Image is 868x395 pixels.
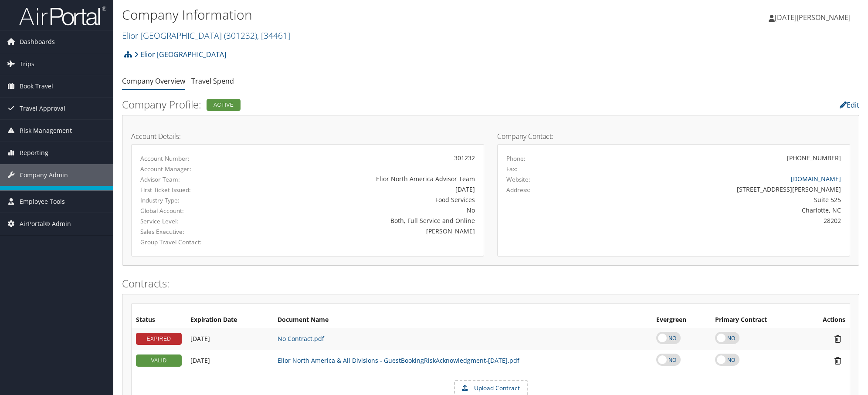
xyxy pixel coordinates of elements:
th: Expiration Date [186,312,273,328]
label: Industry Type: [140,196,243,205]
label: Advisor Team: [140,175,243,184]
a: Company Overview [122,76,185,86]
label: Fax: [506,165,518,173]
h2: Company Profile: [122,97,609,112]
img: airportal-logo.png [19,6,106,26]
div: Suite 525 [593,195,841,204]
a: Edit [840,100,859,110]
div: 301232 [256,153,475,162]
div: VALID [136,354,182,367]
div: Add/Edit Date [190,335,269,343]
a: Elior [GEOGRAPHIC_DATA] [122,30,290,41]
i: Remove Contract [830,334,845,344]
label: Account Number: [140,154,243,163]
div: [PHONE_NUMBER] [787,153,841,162]
a: Travel Spend [191,76,234,86]
label: Service Level: [140,217,243,226]
div: 28202 [593,216,841,225]
div: No [256,206,475,215]
span: Trips [20,53,34,75]
span: [DATE] [190,334,210,343]
h4: Company Contact: [497,133,850,140]
span: , [ 34461 ] [257,30,290,41]
span: Travel Approval [20,98,65,119]
label: Group Travel Contact: [140,238,243,246]
span: AirPortal® Admin [20,213,71,235]
th: Actions [802,312,850,328]
div: [DATE] [256,185,475,194]
span: Company Admin [20,164,68,186]
a: No Contract.pdf [278,334,324,343]
div: Elior North America Advisor Team [256,174,475,183]
div: Add/Edit Date [190,357,269,365]
i: Remove Contract [830,356,845,365]
a: [DOMAIN_NAME] [791,175,841,183]
a: Elior [GEOGRAPHIC_DATA] [134,46,226,63]
span: [DATE][PERSON_NAME] [775,13,851,22]
div: EXPIRED [136,333,182,345]
div: [STREET_ADDRESS][PERSON_NAME] [593,185,841,194]
a: [DATE][PERSON_NAME] [769,4,859,30]
label: Website: [506,175,530,184]
span: ( 301232 ) [224,30,257,41]
th: Evergreen [652,312,711,328]
label: Sales Executive: [140,227,243,236]
h1: Company Information [122,6,614,24]
div: Active [207,99,241,111]
span: Reporting [20,142,48,164]
a: Elior North America & All Divisions - GuestBookingRiskAcknowledgment-[DATE].pdf [278,356,519,365]
span: Dashboards [20,31,55,53]
th: Status [132,312,186,328]
label: Account Manager: [140,165,243,173]
span: [DATE] [190,356,210,365]
h4: Account Details: [131,133,484,140]
th: Primary Contract [711,312,802,328]
label: Global Account: [140,206,243,215]
div: Both, Full Service and Online [256,216,475,225]
div: Food Services [256,195,475,204]
span: Employee Tools [20,191,65,213]
span: Risk Management [20,120,72,142]
label: First Ticket Issued: [140,186,243,194]
label: Phone: [506,154,526,163]
div: Charlotte, NC [593,206,841,215]
th: Document Name [273,312,652,328]
label: Address: [506,186,530,194]
span: Book Travel [20,75,53,97]
h2: Contracts: [122,276,859,291]
div: [PERSON_NAME] [256,226,475,236]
